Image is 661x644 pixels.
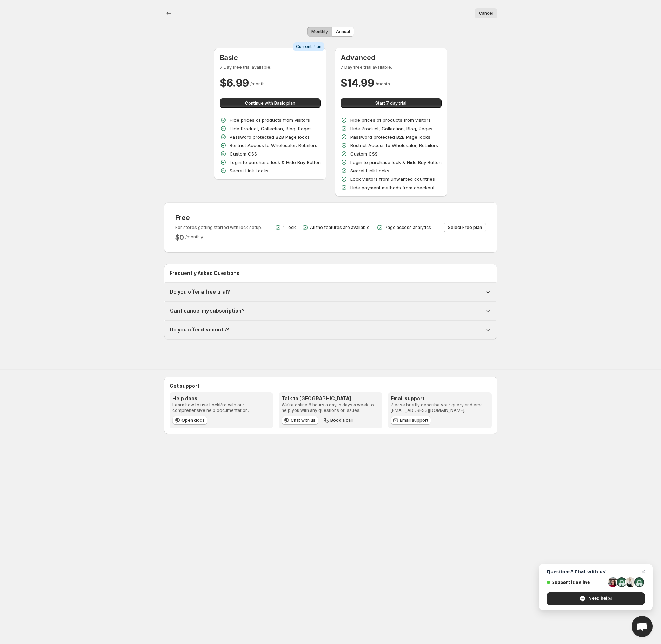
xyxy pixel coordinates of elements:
button: Monthly [307,27,332,37]
button: Cancel [475,8,497,18]
p: Hide prices of products from visitors [350,117,431,124]
p: 7 Day free trial available. [341,65,442,70]
span: Need help? [588,595,612,602]
h3: Email support [391,395,489,402]
p: Login to purchase lock & Hide Buy Button [350,159,442,166]
button: Select Free plan [444,223,486,232]
button: Continue with Basic plan [220,98,321,108]
h3: Advanced [341,53,442,62]
span: Current Plan [296,44,322,50]
p: Restrict Access to Wholesaler, Retailers [350,142,438,149]
span: Annual [336,29,350,34]
span: Open docs [181,418,205,423]
p: For stores getting started with lock setup. [175,225,262,230]
span: Start 7 day trial [375,100,406,106]
h1: Can I cancel my subscription? [170,307,245,314]
p: Custom CSS [230,150,257,157]
button: Chat with us [282,416,318,425]
h2: Frequently Asked Questions [170,270,492,277]
a: Email support [391,416,431,425]
span: / month [376,81,390,86]
p: Secret Link Locks [230,167,269,174]
p: Page access analytics [385,225,431,230]
p: Learn how to use LockPro with our comprehensive help documentation. [172,402,270,413]
h1: Do you offer a free trial? [170,288,230,295]
button: Annual [332,27,354,37]
p: Custom CSS [350,150,378,157]
p: All the features are available. [310,225,371,230]
button: back [164,8,174,18]
span: Chat with us [291,418,316,423]
p: Hide payment methods from checkout [350,184,435,191]
p: Password protected B2B Page locks [230,133,310,140]
p: Hide Product, Collection, Blog, Pages [230,125,312,132]
p: Hide Product, Collection, Blog, Pages [350,125,432,132]
span: Need help? [547,592,645,605]
span: / monthly [185,234,203,239]
h3: Talk to [GEOGRAPHIC_DATA] [282,395,379,402]
h3: Basic [220,53,321,62]
span: Email support [400,418,428,423]
h3: Help docs [172,395,270,402]
p: Hide prices of products from visitors [230,117,310,124]
h2: Get support [170,382,492,389]
button: Start 7 day trial [341,98,442,108]
p: Please briefly describe your query and email [EMAIL_ADDRESS][DOMAIN_NAME]. [391,402,489,413]
span: / month [250,81,265,86]
p: Restrict Access to Wholesaler, Retailers [230,142,317,149]
h3: Free [175,213,262,222]
p: We're online 8 hours a day, 5 days a week to help you with any questions or issues. [282,402,379,413]
button: Book a call [321,416,356,425]
h2: $ 6.99 [220,76,249,90]
span: Continue with Basic plan [245,100,295,106]
p: Secret Link Locks [350,167,389,174]
p: Password protected B2B Page locks [350,133,430,140]
span: Cancel [479,11,493,16]
span: Select Free plan [448,225,482,230]
a: Open chat [632,616,653,637]
span: Book a call [330,418,353,423]
span: Support is online [547,580,606,585]
h1: Do you offer discounts? [170,326,229,333]
p: 1 Lock [283,225,296,230]
a: Open docs [172,416,207,425]
p: 7 Day free trial available. [220,65,321,70]
h2: $ 14.99 [341,76,374,90]
h2: $ 0 [175,233,184,242]
span: Monthly [311,29,328,34]
span: Questions? Chat with us! [547,569,645,574]
p: Login to purchase lock & Hide Buy Button [230,159,321,166]
p: Lock visitors from unwanted countries [350,176,435,183]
